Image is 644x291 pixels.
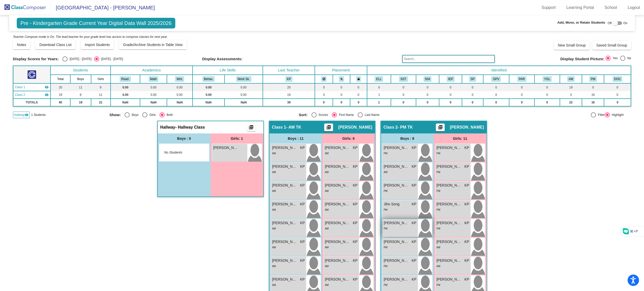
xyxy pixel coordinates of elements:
[91,75,111,83] th: Girls
[317,113,328,117] div: Scores
[164,150,196,155] span: No Students
[99,57,123,61] div: [DATE] - [DATE]
[300,239,305,244] span: KP
[391,83,416,91] td: 0
[437,183,462,188] span: [PERSON_NAME]
[462,83,483,91] td: 0
[623,4,644,12] a: Logout
[25,113,29,117] mat-icon: visibility
[325,164,350,169] span: [PERSON_NAME]
[558,43,586,47] span: New Small Group
[384,258,409,263] span: [PERSON_NAME]
[350,75,367,83] th: Keep with teacher
[384,183,409,188] span: [PERSON_NAME]
[384,227,388,230] span: PM
[15,85,25,89] span: Class 1
[45,93,49,97] mat-icon: visibility
[567,76,575,82] button: AM
[70,99,91,106] td: 19
[325,208,329,211] span: AM
[437,171,440,174] span: PM
[464,145,469,150] span: KP
[412,220,416,226] span: KP
[272,284,276,286] span: AM
[464,183,469,188] span: KP
[325,246,329,249] span: AM
[412,202,416,207] span: KP
[437,284,440,286] span: PM
[35,40,76,49] button: Download Class List
[625,56,631,60] div: No
[272,202,298,207] span: [PERSON_NAME]
[436,124,445,131] button: Print Students Details
[286,125,301,130] span: - AM TK
[560,91,582,99] td: 3
[263,75,315,83] th: Kristina Paszkiewicz
[211,133,263,144] div: Girls: 1
[437,277,462,282] span: [PERSON_NAME][GEOGRAPHIC_DATA]
[367,75,391,83] th: English Language Learner
[437,164,462,169] span: [PERSON_NAME]
[326,125,332,132] mat-icon: picture_as_pdf
[13,99,50,106] td: TOTALS
[391,91,416,99] td: 0
[248,125,254,132] mat-icon: picture_as_pdf
[384,164,409,169] span: [PERSON_NAME]
[509,99,534,106] td: 0
[560,75,582,83] th: AM Preference
[534,99,560,106] td: 0
[272,208,276,211] span: AM
[300,183,305,188] span: KP
[285,76,292,82] button: KP
[123,43,183,47] span: Grade/Archive Students in Table View
[464,239,469,244] span: KP
[333,99,350,106] td: 0
[350,91,367,99] td: 0
[193,99,224,106] td: NaN
[447,76,455,82] button: IEP
[384,208,388,211] span: PM
[384,152,388,155] span: PM
[50,66,111,75] th: Students
[70,91,91,99] td: 8
[202,57,242,61] span: Display Assessments:
[483,91,509,99] td: 0
[412,239,416,244] span: KP
[353,239,358,244] span: KP
[462,75,483,83] th: Speech IEP
[140,99,167,106] td: NaN
[384,246,388,249] span: PM
[384,202,409,207] span: Jiho Song
[367,83,391,91] td: 0
[437,202,462,207] span: [PERSON_NAME]
[119,40,187,49] button: Grade/Archive Students in Table View
[272,164,298,169] span: [PERSON_NAME]
[337,113,354,117] div: First Name
[437,152,440,155] span: PM
[272,239,298,244] span: [PERSON_NAME]
[325,202,350,207] span: [PERSON_NAME]
[509,83,534,91] td: 0
[31,113,46,117] span: 1 Students
[160,125,176,130] span: Hallway
[325,220,350,226] span: [PERSON_NAME]
[363,113,379,117] div: Last Name
[272,246,276,249] span: AM
[224,91,263,99] td: 0.00
[437,246,440,249] span: AM
[299,113,308,117] span: Sort:
[384,277,409,282] span: [PERSON_NAME]
[562,4,598,12] a: Learning Portal
[193,83,224,91] td: 0.00
[560,83,582,91] td: 19
[247,124,256,131] button: Print Students Details
[140,91,167,99] td: 0.00
[412,277,416,282] span: KP
[600,4,621,12] a: School
[469,76,476,82] button: SP
[384,190,388,192] span: PM
[13,91,50,99] td: Kristina Paszkiewicz - PM TK
[111,66,193,75] th: Academics
[560,57,604,61] span: Display Student Picture:
[353,145,358,150] span: KP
